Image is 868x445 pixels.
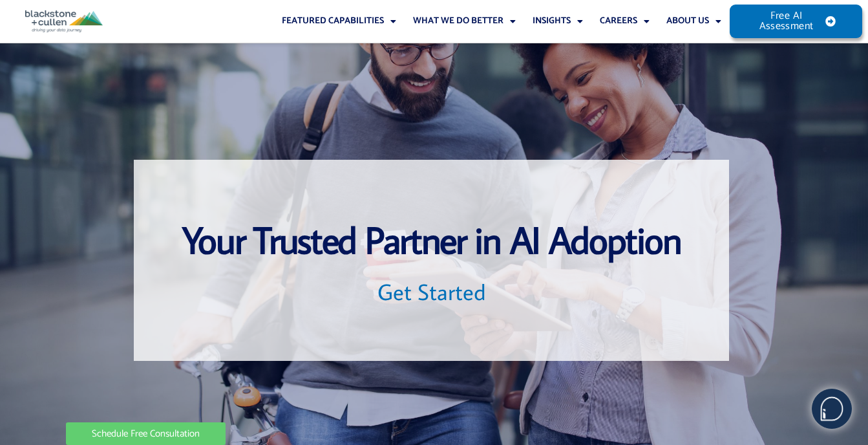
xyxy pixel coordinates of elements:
[66,422,226,445] a: Schedule Free Consultation
[160,213,703,266] h1: Your Trusted Partner in AI Adoption
[92,429,200,439] span: Schedule Free Consultation
[377,277,486,306] a: Get Started
[730,5,862,38] a: Free AI Assessment
[756,11,818,32] span: Free AI Assessment
[812,389,851,428] img: users%2F5SSOSaKfQqXq3cFEnIZRYMEs4ra2%2Fmedia%2Fimages%2F-Bulle%20blanche%20sans%20fond%20%2B%20ma...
